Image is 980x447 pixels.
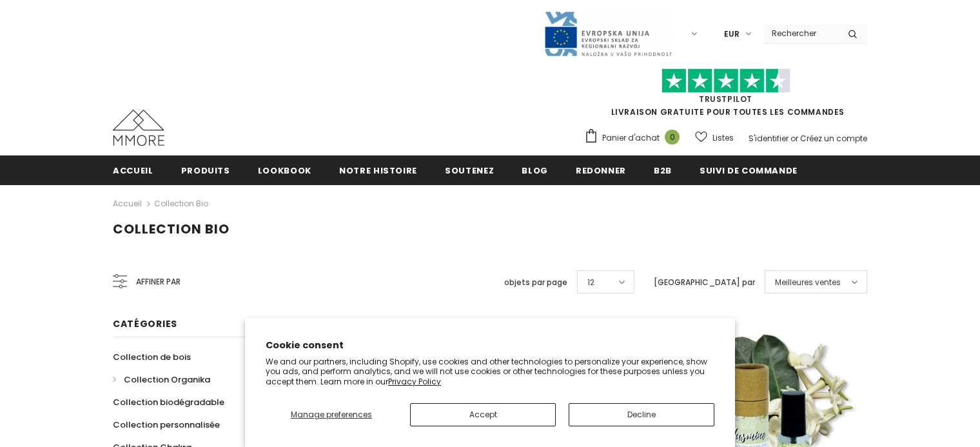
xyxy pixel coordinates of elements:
h2: Cookie consent [266,339,714,352]
span: B2B [654,164,672,177]
img: Faites confiance aux étoiles pilotes [661,68,790,94]
span: Listes [712,132,734,144]
span: Collection biodégradable [113,396,224,408]
span: or [790,133,798,144]
a: Blog [522,155,548,184]
a: Listes [695,126,734,149]
a: S'identifier [749,133,789,144]
a: soutenez [445,155,494,184]
a: Suivi de commande [700,155,798,184]
span: Collection personnalisée [113,419,220,431]
span: Accueil [113,164,153,177]
span: LIVRAISON GRATUITE POUR TOUTES LES COMMANDES [584,74,867,117]
a: Redonner [576,155,626,184]
span: Collection Organika [124,373,210,386]
img: Javni Razpis [544,10,672,57]
span: Meilleures ventes [775,276,841,289]
label: objets par page [504,276,567,289]
span: soutenez [445,164,494,177]
a: Collection personnalisée [113,413,220,436]
span: Affiner par [136,275,181,289]
button: Accept [410,403,556,426]
span: 12 [587,276,594,289]
a: Notre histoire [339,155,417,184]
a: Lookbook [258,155,311,184]
a: Collection biodégradable [113,391,224,413]
span: Panier d'achat [602,132,660,144]
span: Catégories [113,317,177,330]
a: Créez un compte [800,133,867,144]
a: Collection Organika [113,368,210,391]
span: Redonner [576,164,626,177]
a: TrustPilot [699,94,752,104]
a: Panier d'achat 0 [584,128,686,148]
span: EUR [724,28,740,41]
input: Search Site [764,24,838,43]
span: Notre histoire [339,164,417,177]
span: Suivi de commande [700,164,798,177]
span: Blog [522,164,548,177]
button: Decline [569,403,714,426]
img: Cas MMORE [113,110,164,146]
span: Manage preferences [291,409,372,420]
a: Javni Razpis [544,28,672,39]
button: Manage preferences [266,403,397,426]
a: Produits [181,155,230,184]
a: B2B [654,155,672,184]
span: Lookbook [258,164,311,177]
a: Accueil [113,196,142,212]
a: Collection de bois [113,346,191,368]
span: Produits [181,164,230,177]
label: [GEOGRAPHIC_DATA] par [654,276,755,289]
a: Collection Bio [154,198,208,209]
p: We and our partners, including Shopify, use cookies and other technologies to personalize your ex... [266,357,714,387]
span: Collection Bio [113,220,230,238]
a: Privacy Policy [388,376,441,387]
span: Collection de bois [113,351,191,363]
a: Accueil [113,155,153,184]
span: 0 [665,130,680,144]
